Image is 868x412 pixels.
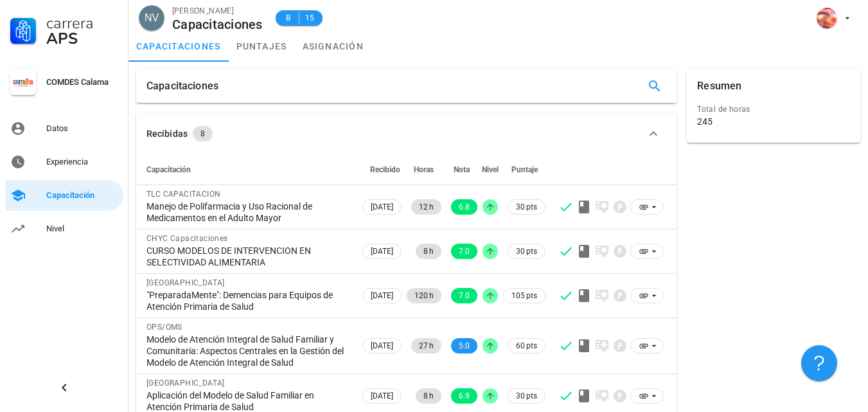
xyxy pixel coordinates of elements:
[229,31,295,62] a: puntajes
[295,31,372,62] a: asignación
[516,245,537,258] span: 30 pts
[46,31,118,46] div: APS
[480,154,500,185] th: Nivel
[419,338,434,354] span: 27 h
[128,31,229,62] a: capacitaciones
[516,339,537,352] span: 60 pts
[146,245,350,268] div: CURSO MODELOS DE INTERVENCION EN SELECTIVIDAD ALIMENTARIA
[371,244,393,258] span: [DATE]
[46,77,118,87] div: COMDES Calama
[511,165,538,174] span: Puntaje
[697,69,741,103] div: Resumen
[145,5,159,31] span: NV
[371,389,393,403] span: [DATE]
[46,157,118,167] div: Experiencia
[5,213,123,244] a: Nivel
[459,338,470,354] span: 5.0
[697,103,850,116] div: Total de horas
[697,116,713,127] div: 245
[360,154,404,185] th: Recibido
[419,199,434,215] span: 12 h
[46,190,118,201] div: Capacitación
[459,388,470,404] span: 6.9
[146,127,188,141] div: Recibidas
[46,15,118,31] div: Carrera
[146,69,218,103] div: Capacitaciones
[516,201,537,213] span: 30 pts
[146,379,225,388] span: [GEOGRAPHIC_DATA]
[516,390,537,402] span: 30 pts
[5,113,123,144] a: Datos
[370,165,400,174] span: Recibido
[414,288,434,303] span: 120 h
[459,288,470,303] span: 7.0
[404,154,444,185] th: Horas
[511,289,537,302] span: 105 pts
[423,244,434,259] span: 8 h
[172,4,263,17] div: [PERSON_NAME]
[371,200,393,214] span: [DATE]
[146,289,350,312] div: "PreparadaMente": Demencias para Equipos de Atención Primaria de Salud
[146,165,191,174] span: Capacitación
[46,224,118,234] div: Nivel
[817,8,837,28] div: avatar
[482,165,499,174] span: Nivel
[444,154,480,185] th: Nota
[5,147,123,177] a: Experiencia
[146,201,350,224] div: Manejo de Polifarmacia y Uso Racional de Medicamentos en el Adulto Mayor
[459,244,470,259] span: 7.0
[371,339,393,353] span: [DATE]
[139,5,164,31] div: avatar
[146,334,350,368] div: Modelo de Atención Integral de Salud Familiar y Comunitaria: Aspectos Centrales en la Gestión del...
[305,12,315,24] span: 15
[500,154,548,185] th: Puntaje
[459,199,470,215] span: 6.8
[46,123,118,134] div: Datos
[414,165,434,174] span: Horas
[454,165,470,174] span: Nota
[146,278,225,287] span: [GEOGRAPHIC_DATA]
[172,17,263,31] div: Capacitaciones
[283,12,294,24] span: B
[371,289,393,303] span: [DATE]
[146,323,182,332] span: OPS/OMS
[200,126,205,141] span: 8
[136,113,677,154] button: Recibidas 8
[146,190,220,199] span: TLC CAPACITACION
[146,234,228,243] span: CHYC Capacitaciones
[5,180,123,211] a: Capacitación
[423,388,434,404] span: 8 h
[136,154,360,185] th: Capacitación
